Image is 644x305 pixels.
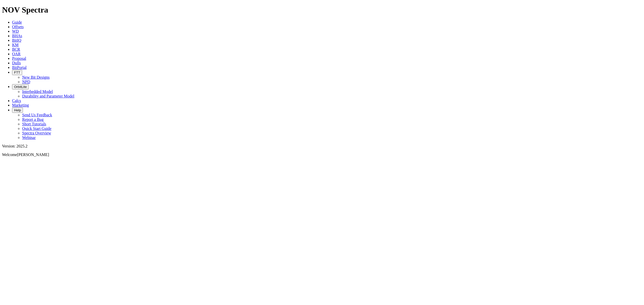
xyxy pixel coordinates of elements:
a: New Bit Designs [22,75,50,79]
a: Durability and Parameter Model [22,94,74,98]
a: Dulls [12,61,21,65]
a: Spectra Overview [22,131,51,135]
a: NPD [22,80,30,84]
a: BHAs [12,34,22,38]
a: Interbedded Model [22,89,53,94]
a: Send Us Feedback [22,113,52,117]
a: OAR [12,52,21,56]
span: OrbitLite [14,85,27,89]
span: [PERSON_NAME] [17,152,49,157]
button: Help [12,108,23,113]
div: Version: 2025.2 [2,144,642,148]
a: BitPortal [12,65,27,70]
p: Welcome [2,152,642,157]
a: Short Tutorials [22,122,46,126]
a: Quick Start Guide [22,126,51,131]
button: FTT [12,70,22,75]
a: Proposal [12,56,26,61]
h1: NOV Spectra [2,5,642,15]
a: Webinar [22,135,36,140]
a: KM [12,43,19,47]
a: WD [12,29,19,33]
a: Offsets [12,25,24,29]
span: Help [14,108,21,112]
a: Report a Bug [22,117,44,122]
a: BCR [12,47,20,52]
a: Guide [12,20,22,24]
button: OrbitLite [12,84,29,89]
a: BitIQ [12,38,21,42]
a: Marketing [12,103,29,107]
a: Calcs [12,98,21,103]
span: FTT [14,71,20,74]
